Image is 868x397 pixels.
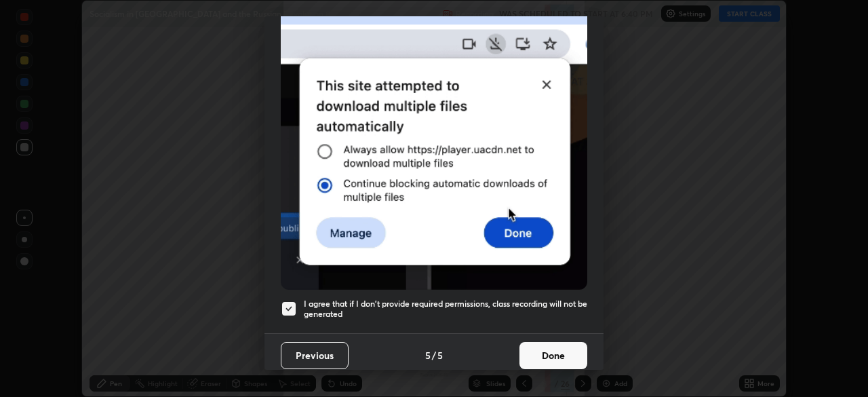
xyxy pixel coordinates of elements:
h4: / [432,348,436,362]
h4: 5 [437,348,443,362]
button: Previous [281,342,349,369]
h4: 5 [425,348,431,362]
h5: I agree that if I don't provide required permissions, class recording will not be generated [304,299,587,320]
button: Done [519,342,587,369]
